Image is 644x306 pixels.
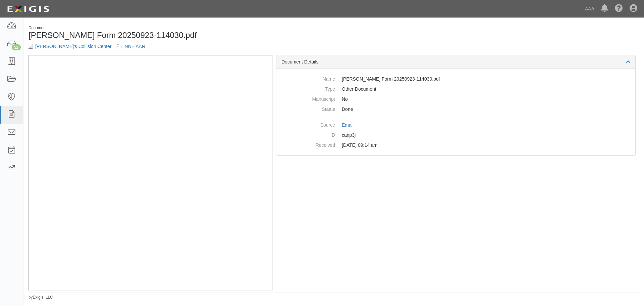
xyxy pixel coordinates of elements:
[281,140,630,150] dd: [DATE] 09:14 am
[281,130,630,140] dd: canp3j
[29,295,53,300] small: by
[281,84,630,94] dd: Other Document
[281,84,335,92] dt: Type
[281,104,335,113] dt: Status
[342,122,354,128] a: Email
[281,140,335,148] dt: Received
[276,55,635,69] div: Document Details
[281,130,335,138] dt: ID
[29,25,329,31] div: Document
[12,44,21,50] div: 52
[281,94,630,104] dd: No
[281,74,335,82] dt: Name
[33,295,53,300] a: Exigis, LLC
[29,31,329,40] h1: [PERSON_NAME] Form 20250923-114030.pdf
[281,120,335,128] dt: Source
[35,44,112,49] a: [PERSON_NAME]'s Collision Center
[125,44,145,49] a: NNE AAR
[615,5,623,13] i: Help Center - Complianz
[5,3,51,15] img: logo-5460c22ac91f19d4615b14bd174203de0afe785f0fc80cf4dbbc73dc1793850b.png
[281,104,630,114] dd: Done
[281,74,630,84] dd: [PERSON_NAME] Form 20250923-114030.pdf
[281,94,335,102] dt: Manuscript
[582,2,598,15] a: AAA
